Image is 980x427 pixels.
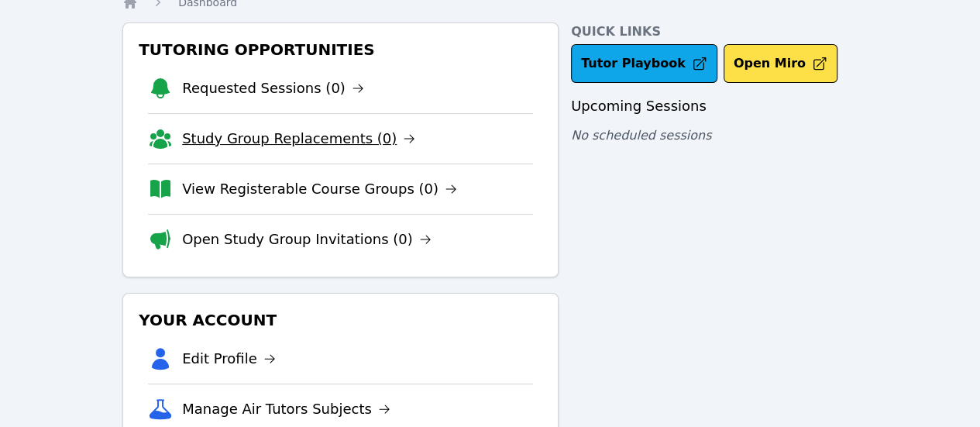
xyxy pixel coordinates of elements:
[182,398,390,420] a: Manage Air Tutors Subjects
[571,128,711,143] span: No scheduled sessions
[724,44,837,83] button: Open Miro
[571,22,858,41] h4: Quick Links
[571,44,717,83] a: Tutor Playbook
[136,306,545,334] h3: Your Account
[182,178,457,200] a: View Registerable Course Groups (0)
[182,128,415,150] a: Study Group Replacements (0)
[182,77,364,99] a: Requested Sessions (0)
[182,229,432,250] a: Open Study Group Invitations (0)
[182,348,276,370] a: Edit Profile
[571,95,858,117] h3: Upcoming Sessions
[136,36,545,64] h3: Tutoring Opportunities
